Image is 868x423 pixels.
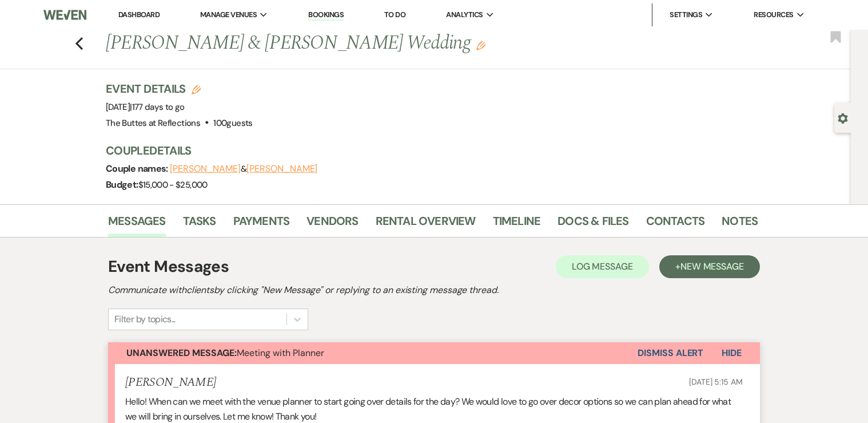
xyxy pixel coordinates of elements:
span: Meeting with Planner [126,347,324,359]
span: Resources [754,9,793,21]
button: +New Message [659,255,760,278]
a: Bookings [308,10,344,21]
span: New Message [680,260,744,272]
a: Contacts [646,212,705,237]
a: Vendors [306,212,358,237]
strong: Unanswered Message: [126,347,237,359]
button: Edit [476,40,485,50]
img: Weven Logo [43,3,86,27]
a: Messages [108,212,166,237]
span: $15,000 - $25,000 [138,179,208,191]
a: Dashboard [118,10,160,19]
h5: [PERSON_NAME] [125,375,216,390]
span: Manage Venues [200,9,257,21]
a: Payments [233,212,290,237]
a: Notes [722,212,758,237]
div: Filter by topics... [114,313,176,326]
a: Docs & Files [558,212,628,237]
span: Hide [722,347,742,359]
h1: Event Messages [108,255,229,279]
button: Hide [703,342,760,364]
button: Log Message [556,255,649,278]
span: 100 guests [213,117,252,129]
button: Unanswered Message:Meeting with Planner [108,342,638,364]
a: To Do [384,10,405,19]
h3: Couple Details [106,143,746,159]
span: [DATE] 5:15 AM [689,377,743,387]
button: Dismiss Alert [638,342,703,364]
span: Settings [670,9,702,21]
span: Couple names: [106,163,170,175]
h2: Communicate with clients by clicking "New Message" or replying to an existing message thread. [108,283,760,297]
span: Analytics [446,9,483,21]
span: 177 days to go [132,101,185,113]
a: Tasks [183,212,216,237]
span: Budget: [106,179,138,191]
span: | [130,101,184,113]
a: Timeline [493,212,541,237]
span: Log Message [572,260,633,272]
a: Rental Overview [376,212,476,237]
span: [DATE] [106,101,185,113]
h3: Event Details [106,81,253,97]
button: Open lead details [838,112,848,123]
h1: [PERSON_NAME] & [PERSON_NAME] Wedding [106,30,618,57]
span: The Buttes at Reflections [106,117,200,129]
span: & [170,163,317,175]
button: [PERSON_NAME] [246,164,317,173]
button: [PERSON_NAME] [170,164,241,173]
